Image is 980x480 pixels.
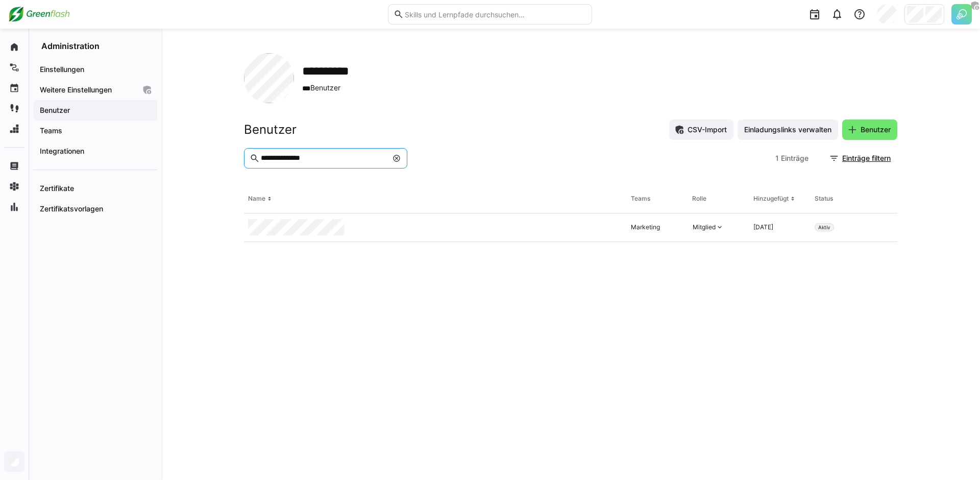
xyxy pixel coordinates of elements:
[669,119,733,140] button: CSV-Import
[738,119,838,140] button: Einladungslinks verwalten
[818,224,830,230] span: Aktiv
[693,223,716,231] div: Mitglied
[302,83,365,93] span: Benutzer
[404,10,586,19] input: Skills und Lernpfade durchsuchen…
[631,223,660,231] div: Marketing
[248,195,265,203] div: Name
[775,153,779,163] span: 1
[686,125,728,135] span: CSV-Import
[244,122,297,137] h2: Benutzer
[859,125,892,135] span: Benutzer
[753,195,789,203] div: Hinzugefügt
[841,153,892,163] span: Einträge filtern
[815,195,833,203] div: Status
[753,223,773,231] span: [DATE]
[692,195,706,203] div: Rolle
[631,195,650,203] div: Teams
[842,119,897,140] button: Benutzer
[781,153,808,163] span: Einträge
[743,125,833,135] span: Einladungslinks verwalten
[824,148,897,169] button: Einträge filtern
